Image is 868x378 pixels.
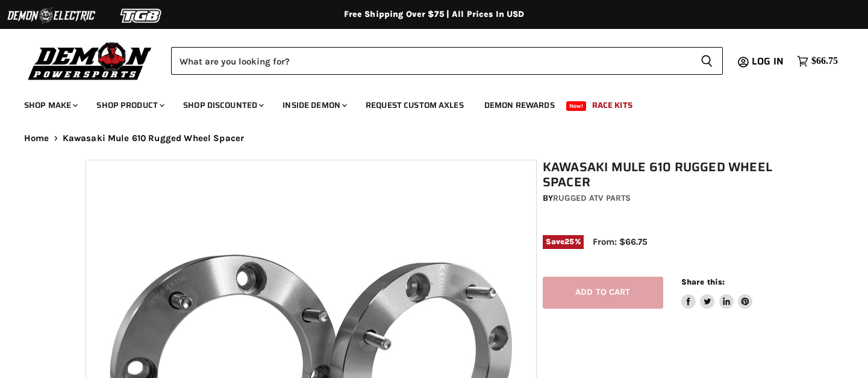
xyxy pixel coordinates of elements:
[791,52,844,70] a: $66.75
[6,4,96,27] img: Demon Electric Logo 2
[691,47,723,75] button: Search
[171,47,723,75] form: Product
[583,93,642,118] a: Race Kits
[24,133,49,143] a: Home
[174,93,271,118] a: Shop Discounted
[543,235,584,248] span: Save %
[15,88,835,118] ul: Main menu
[171,47,691,75] input: Search
[357,93,473,118] a: Request Custom Axles
[87,93,172,118] a: Shop Product
[681,277,753,309] aside: Share this:
[24,39,156,82] img: Demon Powersports
[63,133,245,143] span: Kawasaki Mule 610 Rugged Wheel Spacer
[566,101,587,111] span: New!
[811,55,838,67] span: $66.75
[273,93,354,118] a: Inside Demon
[475,93,564,118] a: Demon Rewards
[543,160,788,190] h1: Kawasaki Mule 610 Rugged Wheel Spacer
[752,54,784,69] span: Log in
[746,56,791,67] a: Log in
[15,93,85,118] a: Shop Make
[543,192,788,205] div: by
[564,237,574,246] span: 25
[96,4,187,27] img: TGB Logo 2
[553,193,631,203] a: Rugged ATV Parts
[681,277,725,286] span: Share this:
[593,236,648,247] span: From: $66.75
